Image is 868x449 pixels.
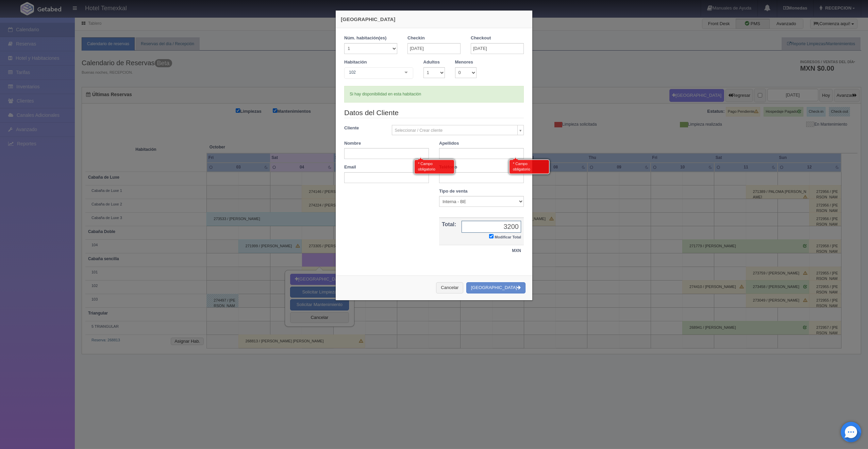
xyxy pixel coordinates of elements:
[436,282,463,293] button: Cancelar
[471,43,524,54] input: DD-MM-AAAA
[489,234,494,238] input: Modificar Total
[344,59,367,66] label: Habitación
[512,248,521,253] strong: MXN
[414,159,455,174] div: * Campo obligatorio
[344,108,524,118] legend: Datos del Cliente
[395,125,515,136] span: Seleccionar / Crear cliente
[392,125,524,135] a: Seleccionar / Crear cliente
[455,59,473,66] label: Menores
[423,59,440,66] label: Adultos
[407,43,461,54] input: DD-MM-AAAA
[439,140,459,147] label: Apellidos
[344,86,524,103] div: Si hay disponibilidad en esta habitación
[344,35,386,41] label: Núm. habitación(es)
[509,159,550,174] div: * Campo obligatorio
[344,164,356,170] label: Email
[339,125,387,131] label: Cliente
[439,188,468,195] label: Tipo de venta
[341,16,527,23] h4: [GEOGRAPHIC_DATA]
[347,69,399,76] span: 102
[495,235,521,239] small: Modificar Total
[466,282,525,293] button: [GEOGRAPHIC_DATA]
[407,35,425,41] label: Checkin
[344,140,361,147] label: Nombre
[439,218,459,245] th: Total:
[471,35,491,41] label: Checkout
